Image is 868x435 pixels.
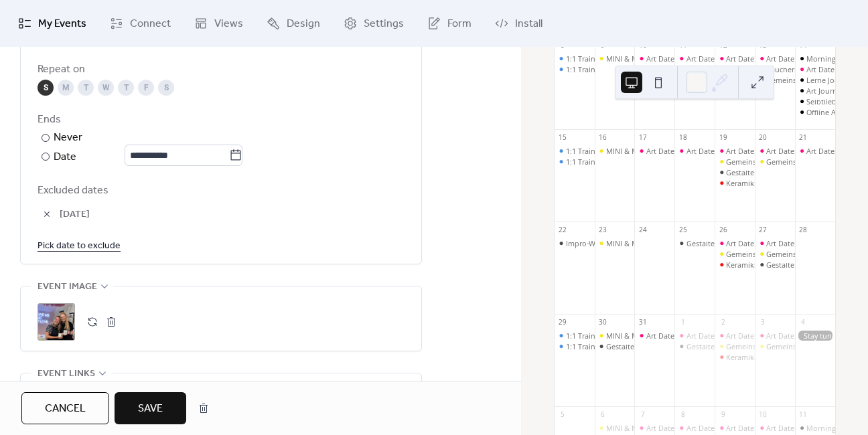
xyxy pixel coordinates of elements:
span: Pick date to exclude [38,238,121,254]
div: 8 [678,410,688,420]
div: Art Date: create & celebrate yourself [646,423,770,433]
span: Event image [38,279,97,295]
div: MINI & ME: Dein Moment mit Baby [595,54,635,64]
div: 15 [558,133,567,143]
div: 14 [798,41,808,50]
div: 1:1 Training mit Caterina (digital oder 5020 Salzburg) [555,146,595,156]
div: Gestalte dein Vision Board 2026 [606,341,715,351]
div: Date [54,149,242,166]
div: Art Date: create & celebrate yourself [755,331,795,341]
div: 1:1 Training mit [PERSON_NAME] (digital oder 5020 [GEOGRAPHIC_DATA]) [566,54,818,64]
div: Repeat on [38,62,402,78]
div: 1:1 Training mit [PERSON_NAME] (digital oder 5020 [GEOGRAPHIC_DATA]) [566,146,818,156]
span: Cancel [45,401,86,417]
div: MINI & ME: Dein Moment mit Baby [595,238,635,248]
div: 11 [798,410,808,420]
div: Gemeinsam stark: Kreativzeit für Kind & Eltern [715,64,755,74]
div: Art Date: create & celebrate yourself [674,54,715,64]
div: Art Date: create & celebrate yourself [674,331,715,341]
div: M [58,80,74,96]
div: 1:1 Training mit Caterina (digital oder 5020 Salzburg) [555,54,595,64]
div: Art Date: create & celebrate yourself [634,146,674,156]
div: Offline Affairs [806,107,853,117]
div: 1:1 Training mit Caterina (digital oder 5020 Salzburg) [555,341,595,351]
div: Gestalte dein Vision Board 2026 [674,238,715,248]
span: Save [138,401,163,417]
div: Art Date: create & celebrate yourself [686,54,810,64]
div: 9 [719,410,728,420]
a: Settings [334,5,414,41]
a: Connect [100,5,181,41]
span: Form [447,16,472,32]
div: 3 [759,318,768,327]
div: 1:1 Training mit Caterina (digital oder 5020 Salzburg) [555,331,595,341]
div: Mindful Moves – Achtsame Körperübungen für mehr Balance [634,64,674,74]
div: W [98,80,114,96]
div: 19 [719,133,728,143]
div: Selbtliebe-Workshop: Der ehrliche Weg zurück zu dir - Buchung [795,96,835,106]
div: MINI & ME: Dein Moment mit Baby [606,331,726,341]
div: Gemeinsam stark: Kreativzeit für Kind & Eltern [755,249,795,259]
button: Cancel [21,392,109,424]
div: 8 [558,41,567,50]
div: 22 [558,226,567,235]
div: Art Journaling Workshop [795,86,835,96]
div: Gemeinsam stark: Kreativzeit für Kind & Eltern [715,249,755,259]
div: Gestalte dein Vision Board 2026 [595,341,635,351]
div: 1 [678,318,688,327]
div: 10 [638,41,648,50]
div: Art Date: create & celebrate yourself [686,423,810,433]
div: 9 [598,41,607,50]
div: 1:1 Training mit [PERSON_NAME] (digital oder 5020 [GEOGRAPHIC_DATA]) [566,341,818,351]
div: Ends [38,112,402,128]
div: Gestalte dein Vision Board 2026 [686,238,796,248]
div: 16 [598,133,607,143]
div: 25 [678,226,688,235]
span: Excluded dates [38,183,405,199]
div: Art Date: create & celebrate yourself [726,146,849,156]
div: Art Date: create & celebrate yourself [726,331,849,341]
span: Views [214,16,243,32]
div: Morning Journaling Class: Dein Wochenrückblick [795,54,835,64]
div: Art Date: create & celebrate yourself [795,146,835,156]
span: Install [515,16,542,32]
div: 18 [678,133,688,143]
div: 29 [558,318,567,327]
div: Art Date: create & celebrate yourself [755,423,795,433]
span: My Events [38,16,86,32]
div: T [118,80,134,96]
div: S [38,80,54,96]
div: 31 [638,318,648,327]
div: Art Date: create & celebrate yourself [715,238,755,248]
div: 10 [759,410,768,420]
div: Art Date: create & celebrate yourself [715,146,755,156]
div: Gemeinsam stark: Kreativzeit für Kind & Eltern [755,157,795,167]
div: 26 [719,226,728,235]
div: 5 [558,410,567,420]
div: T [78,80,94,96]
div: Gemeinsam stark: Kreativzeit für Kind & Eltern [715,341,755,351]
div: Gemeinsam stark: Kreativzeit für Kind & Eltern [715,157,755,167]
div: Lerne Journaling: Schreiben, das dich verändert [795,75,835,85]
div: Mindful Morning [686,64,745,74]
div: Art Date: create & celebrate yourself [755,146,795,156]
div: 11 [678,41,688,50]
div: 2 [719,318,728,327]
div: Keramikmalerei: Gestalte deinen Selbstliebe-Anker [715,178,755,188]
div: Art Date: create & celebrate yourself [686,331,810,341]
div: Art Date: create & celebrate yourself [726,423,849,433]
div: 1:1 Training mit Caterina (digital oder 5020 Salzburg) [555,157,595,167]
div: Keramikmalerei: Gestalte deinen Selbstliebe-Anker [715,260,755,270]
div: Gemeinsam stark: Kreativzeit für Kind & Eltern [755,341,795,351]
div: Art Date: create & celebrate yourself [715,423,755,433]
div: S [158,80,174,96]
div: Impro-Workshop mit Melanie Hufnagl [555,238,595,248]
div: 30 [598,318,607,327]
div: Art Date: create & celebrate yourself [755,54,795,64]
div: Art Date: create & celebrate yourself [674,146,715,156]
a: Design [257,5,330,41]
div: Never [54,130,83,146]
div: Impro-Workshop mit [PERSON_NAME] [566,238,697,248]
button: Save [115,392,186,424]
